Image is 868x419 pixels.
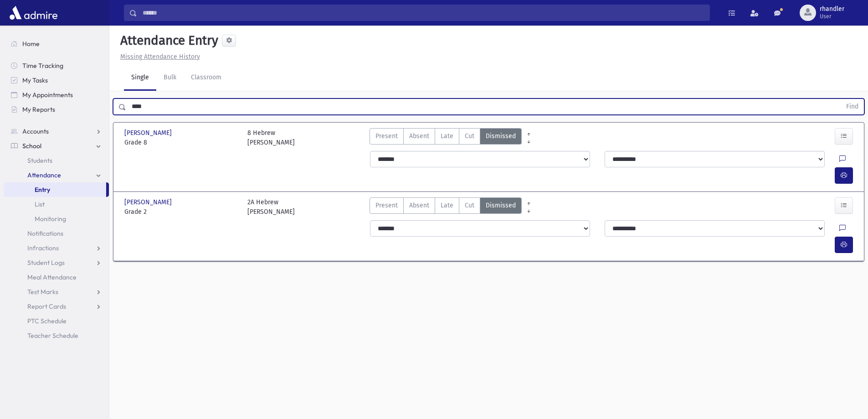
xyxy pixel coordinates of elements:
[137,5,709,21] input: Search
[27,273,77,281] span: Meal Attendance
[4,212,109,226] a: Monitoring
[4,241,109,255] a: Infractions
[4,153,109,168] a: Students
[441,201,453,210] span: Late
[409,201,429,210] span: Absent
[156,65,184,91] a: Bulk
[124,65,156,91] a: Single
[441,131,453,141] span: Late
[370,197,522,217] div: AttTypes
[370,128,522,147] div: AttTypes
[35,186,50,194] span: Entry
[486,131,516,141] span: Dismissed
[35,200,45,208] span: List
[4,102,109,117] a: My Reports
[27,331,78,340] span: Teacher Schedule
[4,168,109,182] a: Attendance
[486,201,516,210] span: Dismissed
[375,201,398,210] span: Present
[841,99,864,114] button: Find
[375,131,398,141] span: Present
[184,65,229,91] a: Classroom
[4,88,109,102] a: My Appointments
[4,299,109,314] a: Report Cards
[7,4,60,22] img: AdmirePro
[124,197,174,207] span: [PERSON_NAME]
[22,105,55,114] span: My Reports
[27,317,67,325] span: PTC Schedule
[27,229,63,238] span: Notifications
[27,156,52,165] span: Students
[4,182,106,197] a: Entry
[124,207,238,217] span: Grade 2
[120,53,200,61] u: Missing Attendance History
[820,13,844,20] span: User
[409,131,429,141] span: Absent
[247,128,295,147] div: 8 Hebrew [PERSON_NAME]
[247,197,295,217] div: 2A Hebrew [PERSON_NAME]
[4,255,109,270] a: Student Logs
[27,259,65,267] span: Student Logs
[4,73,109,88] a: My Tasks
[4,285,109,299] a: Test Marks
[22,76,48,84] span: My Tasks
[27,171,61,179] span: Attendance
[4,36,109,51] a: Home
[22,62,63,70] span: Time Tracking
[117,33,218,48] h5: Attendance Entry
[4,328,109,343] a: Teacher Schedule
[27,244,59,252] span: Infractions
[35,215,66,223] span: Monitoring
[4,197,109,212] a: List
[27,288,58,296] span: Test Marks
[4,58,109,73] a: Time Tracking
[465,131,474,141] span: Cut
[465,201,474,210] span: Cut
[4,314,109,328] a: PTC Schedule
[4,124,109,139] a: Accounts
[4,139,109,153] a: School
[4,226,109,241] a: Notifications
[820,5,844,13] span: rhandler
[27,302,66,310] span: Report Cards
[22,142,41,150] span: School
[124,128,174,138] span: [PERSON_NAME]
[22,40,40,48] span: Home
[22,127,49,135] span: Accounts
[124,138,238,147] span: Grade 8
[4,270,109,285] a: Meal Attendance
[117,53,200,61] a: Missing Attendance History
[22,91,73,99] span: My Appointments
